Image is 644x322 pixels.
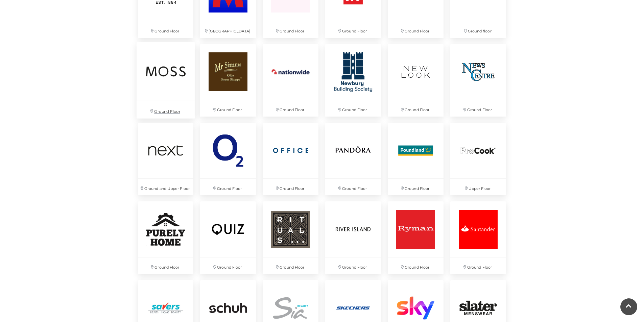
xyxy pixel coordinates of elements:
p: Ground Floor [263,179,318,195]
a: Ground Floor [259,41,322,120]
a: Upper Floor [447,119,509,199]
a: Ground Floor [384,41,447,120]
p: Ground and Upper Floor [138,179,194,195]
p: Ground Floor [388,179,444,195]
p: Ground Floor [325,21,381,38]
p: Ground Floor [263,21,318,38]
p: Ground floor [450,21,506,38]
a: Purley Home at Festival Place Ground Floor [135,198,197,277]
p: Ground Floor [450,100,506,117]
a: Ground Floor [384,198,447,277]
a: Ground Floor [447,41,509,120]
p: Ground Floor [325,179,381,195]
p: Ground Floor [200,100,256,117]
p: Ground Floor [263,257,318,274]
a: Ground Floor [447,198,509,277]
p: Ground Floor [263,100,318,117]
p: Ground Floor [388,21,444,38]
a: Ground Floor [322,198,384,277]
p: Ground Floor [200,179,256,195]
a: Ground Floor [322,119,384,199]
a: Ground Floor [197,119,259,199]
p: Ground Floor [325,100,381,117]
p: Ground Floor [388,257,444,274]
p: [GEOGRAPHIC_DATA] [200,21,256,38]
img: Purley Home at Festival Place [138,201,194,257]
p: Ground Floor [388,100,444,117]
a: Ground Floor [322,41,384,120]
p: Ground Floor [138,21,194,38]
p: Ground Floor [200,257,256,274]
p: Ground Floor [325,257,381,274]
a: Ground Floor [133,39,198,122]
p: Ground Floor [450,257,506,274]
a: Ground Floor [384,119,447,199]
a: Ground and Upper Floor [135,119,197,199]
a: Ground Floor [259,198,322,277]
p: Upper Floor [450,179,506,195]
a: Ground Floor [197,41,259,120]
a: Ground Floor [259,119,322,199]
p: Ground Floor [138,257,194,274]
a: Ground Floor [197,198,259,277]
p: Ground Floor [136,101,195,118]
